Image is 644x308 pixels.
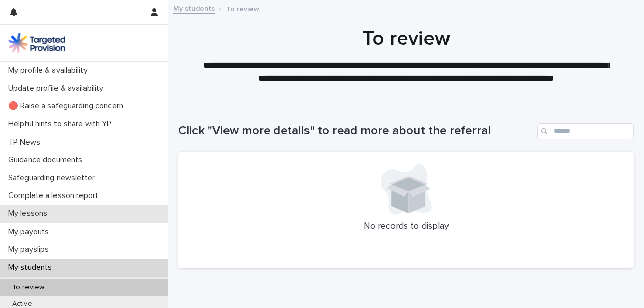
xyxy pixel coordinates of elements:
[178,26,634,51] h1: To review
[4,66,96,75] p: My profile & availability
[4,227,57,237] p: My payouts
[4,83,111,93] p: Update profile & availability
[4,263,60,272] p: My students
[4,173,103,183] p: Safeguarding newsletter
[537,123,634,139] input: Search
[4,245,57,255] p: My payslips
[173,2,215,14] a: My students
[4,155,91,165] p: Guidance documents
[8,33,65,53] img: M5nRWzHhSzIhMunXDL62
[4,283,52,292] p: To review
[4,101,131,111] p: 🔴 Raise a safeguarding concern
[4,191,106,201] p: Complete a lesson report
[190,221,622,232] p: No records to display
[4,209,55,218] p: My lessons
[226,3,259,14] p: To review
[4,137,48,147] p: TP News
[4,119,120,129] p: Helpful hints to share with YP
[178,124,533,138] h1: Click "View more details" to read more about the referral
